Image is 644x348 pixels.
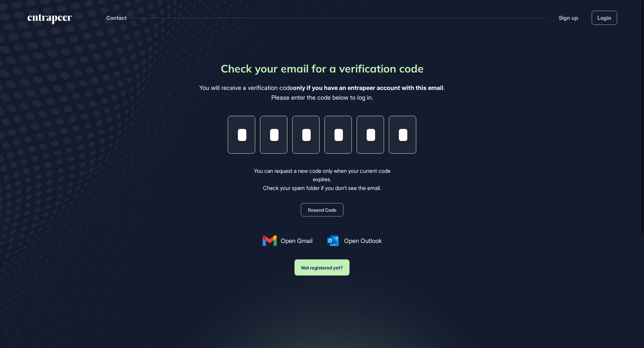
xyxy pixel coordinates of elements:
[294,259,350,276] button: Not registered yet?
[344,236,382,245] span: Open Outlook
[245,167,400,193] div: You can request a new code only when your current code expires. Check your spam folder if you don...
[221,60,424,77] div: Check your email for a verification code
[294,253,350,276] a: Not registered yet?
[301,203,343,216] button: Resend Code
[199,83,445,103] div: You will receive a verification code . Please enter the code below to log in.
[326,235,382,246] a: Open Outlook
[263,235,313,246] a: Open Gmail
[106,13,127,22] button: Contact
[559,14,578,22] a: Sign up
[293,84,443,91] b: only if you have an entrapeer account with this email
[27,14,73,27] a: entrapeer-logo
[281,236,313,245] span: Open Gmail
[592,11,617,25] a: Login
